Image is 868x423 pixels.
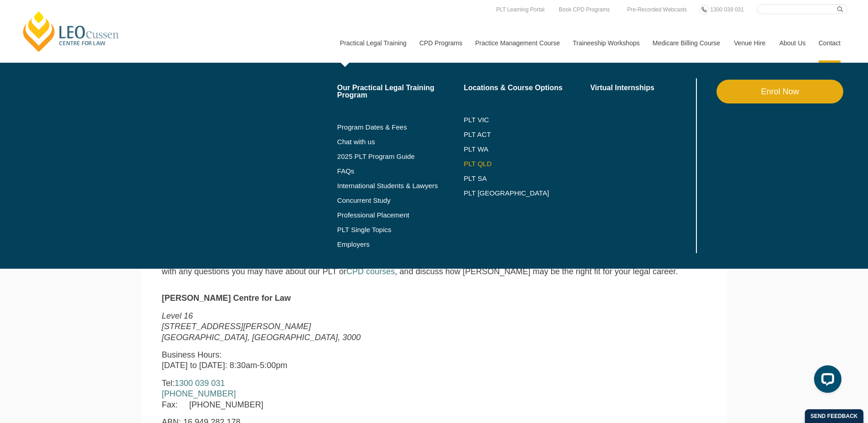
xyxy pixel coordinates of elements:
[710,6,744,13] span: 1300 039 031
[494,5,547,15] a: PLT Learning Portal
[333,23,413,63] a: Practical Legal Training
[812,23,847,63] a: Contact
[772,23,812,63] a: About Us
[708,5,746,15] a: 1300 039 031
[337,197,464,204] a: Concurrent Study
[162,322,311,331] em: [STREET_ADDRESS][PERSON_NAME]
[464,160,590,168] a: PLT QLD
[464,175,590,182] a: PLT SA
[162,293,291,303] strong: [PERSON_NAME] Centre for Law
[346,267,395,276] a: CPD courses
[566,23,646,63] a: Traineeship Workshops
[337,168,464,175] a: FAQs
[469,23,566,63] a: Practice Management Course
[464,84,590,92] a: Locations & Course Options
[337,182,464,190] a: International Students & Lawyers
[337,124,464,131] a: Program Dates & Fees
[717,80,843,103] a: Enrol Now
[337,153,441,160] a: 2025 PLT Program Guide
[337,241,464,248] a: Employers
[162,378,474,410] p: Tel: Fax: [PHONE_NUMBER]
[162,333,361,342] em: [GEOGRAPHIC_DATA], [GEOGRAPHIC_DATA], 3000
[21,10,122,53] a: [PERSON_NAME] Centre for Law
[337,226,464,233] a: PLT Single Topics
[646,23,727,63] a: Medicare Billing Course
[464,131,590,138] a: PLT ACT
[464,190,590,197] a: PLT [GEOGRAPHIC_DATA]
[464,116,590,124] a: PLT VIC
[590,84,694,92] a: Virtual Internships
[162,350,474,371] p: Business Hours: [DATE] to [DATE]: 8:30am-5:00pm
[337,211,464,219] a: Professional Placement
[162,389,236,398] a: [PHONE_NUMBER]
[162,311,193,320] em: Level 16
[412,23,468,63] a: CPD Programs
[807,362,845,400] iframe: LiveChat chat widget
[337,84,464,99] a: Our Practical Legal Training Program
[464,146,567,153] a: PLT WA
[175,379,225,388] a: 1300 039 031
[337,138,464,146] a: Chat with us
[625,5,690,15] a: Pre-Recorded Webcasts
[556,5,612,15] a: Book CPD Programs
[727,23,772,63] a: Venue Hire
